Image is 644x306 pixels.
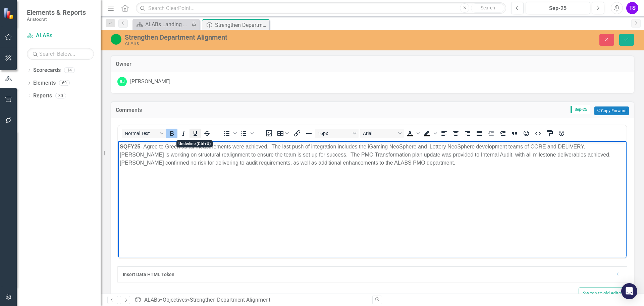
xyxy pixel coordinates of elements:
div: 14 [64,68,75,73]
a: Reports [33,92,52,100]
a: ALABs [27,32,94,40]
iframe: Rich Text Area [118,141,627,258]
a: ALABs Landing Page [134,20,190,29]
button: Decrease indent [485,129,497,138]
a: Scorecards [33,67,61,74]
div: Text color Black [404,129,421,138]
button: Help [556,129,567,138]
div: ALABs [125,41,404,46]
span: Elements & Reports [27,8,86,16]
span: Sep-25 [571,106,590,113]
a: Elements [33,79,56,87]
a: ALABs [144,297,160,303]
button: Search [471,3,504,13]
div: Strengthen Department Alignment [215,21,268,29]
div: Strengthen Department Alignment [190,297,270,303]
h3: Comments [116,107,274,113]
button: Insert image [263,129,275,138]
span: Arial [363,131,396,136]
div: Insert Data HTML Token [123,271,612,278]
img: ClearPoint Strategy [3,8,15,19]
div: [PERSON_NAME] [130,78,170,86]
div: Strengthen Department Alignment [125,34,404,41]
div: Background color Black [421,129,438,138]
a: Objectives [163,297,187,303]
button: Italic [178,129,189,138]
div: » » [135,296,367,304]
button: Copy Forward [594,106,629,115]
button: Align center [450,129,462,138]
button: Block Normal Text [122,129,166,138]
button: TS [626,2,638,14]
span: Search [481,5,495,10]
input: Search Below... [27,48,94,60]
button: Font size 16px [315,129,359,138]
img: On Track [111,34,121,45]
button: Table [275,129,291,138]
button: Bold [166,129,177,138]
button: Align right [462,129,473,138]
input: Search ClearPoint... [136,2,506,14]
button: Font Arial [360,129,404,138]
div: Sep-25 [528,4,588,12]
button: Align left [438,129,450,138]
div: ALABs Landing Page [145,20,190,29]
div: Numbered list [238,129,255,138]
button: Switch to old editor [579,288,627,299]
button: HTML Editor [532,129,544,138]
button: CSS Editor [544,129,555,138]
button: Emojis [521,129,532,138]
div: Open Intercom Messenger [621,283,637,299]
button: Increase indent [497,129,508,138]
div: RJ [117,77,127,86]
button: Blockquote [509,129,520,138]
span: Normal Text [125,131,158,136]
span: 16px [318,131,351,136]
div: 69 [59,80,70,86]
div: 30 [55,93,66,98]
h3: Owner [116,61,629,67]
button: Underline [190,129,201,138]
button: Insert/edit link [291,129,303,138]
small: Aristocrat [27,16,86,22]
button: Strikethrough [201,129,213,138]
button: Sep-25 [526,2,590,14]
button: Justify [474,129,485,138]
button: Horizontal line [303,129,315,138]
div: Bullet list [221,129,238,138]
